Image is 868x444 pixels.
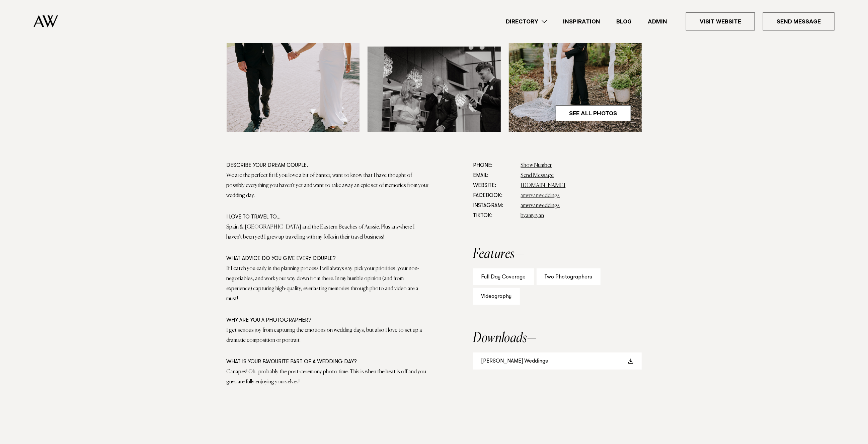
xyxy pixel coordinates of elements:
[473,288,520,305] div: Videography
[763,12,835,30] a: Send Message
[227,254,430,264] div: What advice do you give every couple?
[473,353,642,370] a: [PERSON_NAME] Weddings
[473,248,642,261] h2: Features
[227,357,430,367] div: What is your favourite part of a wedding day?
[686,12,755,30] a: Visit Website
[473,181,516,191] dt: Website:
[537,268,601,286] div: Two Photographers
[498,17,555,26] a: Directory
[227,171,430,201] div: We are the perfect fit if: you love a bit of banter, want to know that I have thought of possibly...
[521,203,560,208] a: amyryanweddings
[473,171,516,181] dt: Email:
[33,15,58,27] img: Auckland Weddings Logo
[556,105,631,121] a: See All Photos
[227,264,430,304] div: If I catch you early in the planning process I will always say: pick your priorities, your non-ne...
[227,367,430,387] div: Canapes! Oh...probably the post-ceremony photo time. This is when the heat is off and you guys ar...
[473,268,534,286] div: Full Day Coverage
[521,163,552,168] a: Show Number
[473,191,516,201] dt: Facebook:
[521,193,560,198] a: amyryanweddings
[555,17,608,26] a: Inspiration
[608,17,640,26] a: Blog
[227,212,430,222] div: I love to travel to...
[521,173,554,178] a: Send Message
[227,161,430,171] div: Describe your dream couple.
[227,325,430,345] div: I get serious joy from capturing the emotions on wedding days, but also I love to set up a dramat...
[640,17,675,26] a: Admin
[521,183,566,188] a: [DOMAIN_NAME]
[473,161,516,171] dt: Phone:
[473,201,516,211] dt: Instagram:
[473,332,642,345] h2: Downloads
[227,222,430,242] div: Spain & [GEOGRAPHIC_DATA] and the Eastern Beaches of Aussie. Plus anywhere I haven't been yet! I ...
[521,213,544,218] a: byamyryan
[473,211,516,221] dt: TikTok:
[227,315,430,325] div: Why are you a photographer?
